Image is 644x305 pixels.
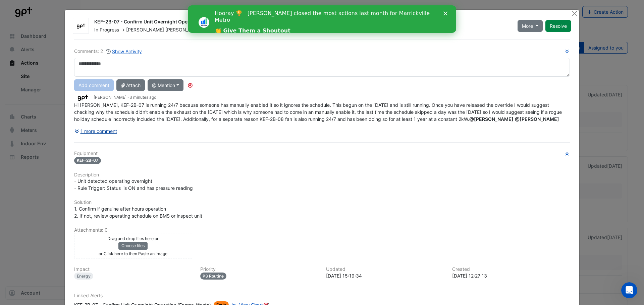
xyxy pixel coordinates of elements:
[522,22,533,29] span: More
[94,18,509,26] div: KEF-2B-07 - Confirm Unit Overnight Operation (Energy Waste)
[469,116,514,122] span: luke.roberts@gpt.com.au [GPT Retail]
[99,251,167,256] small: or Click here to then Paste an image
[200,273,227,280] div: P3 Routine
[27,22,103,29] a: 👏 Give Them a Shoutout
[74,125,117,137] button: 1 more comment
[165,26,211,33] span: [PERSON_NAME]
[126,27,164,32] span: [PERSON_NAME]
[106,48,142,55] button: Show Activity
[621,282,637,298] iframe: Intercom live chat
[94,27,119,32] span: In Progress
[74,200,570,205] h6: Solution
[74,102,563,122] span: Hi [PERSON_NAME], KEF-2B-07 is running 24/7 because someone has manually enabled it so it ignores...
[74,206,202,219] span: 1. Confirm if genuine after hours operation 2. If not, review operating schedule on BMS or inspec...
[515,116,559,122] span: tim.fielding@gpt.com.au [GPT Retail]
[74,151,570,156] h6: Equipment
[118,242,148,249] button: Choose files
[74,172,570,178] h6: Description
[74,227,570,233] h6: Attachments: 0
[518,20,543,32] button: More
[74,273,93,280] div: Energy
[188,5,456,33] iframe: Intercom live chat banner
[74,266,192,272] h6: Impact
[452,272,570,279] div: [DATE] 12:27:13
[326,266,444,272] h6: Updated
[73,23,89,29] img: GPT Retail
[116,79,145,91] button: Attach
[74,94,91,101] img: GPT
[129,95,156,100] span: 2025-09-08 15:19:22
[256,6,262,10] div: Close
[200,266,318,272] h6: Priority
[545,20,571,32] button: Resolve
[148,79,183,91] button: @ Mention
[571,10,578,17] button: Close
[74,293,570,299] h6: Linked Alerts
[107,236,159,241] small: Drag and drop files here or
[74,178,193,191] span: - Unit detected operating overnight - Rule Trigger: Status is ON and has pressure reading
[452,266,570,272] h6: Created
[94,94,156,100] small: [PERSON_NAME] -
[326,272,444,279] div: [DATE] 15:19:34
[74,48,142,55] div: Comments: 2
[120,27,125,32] span: ->
[187,82,193,88] div: Tooltip anchor
[74,157,101,164] span: KEF-2B-07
